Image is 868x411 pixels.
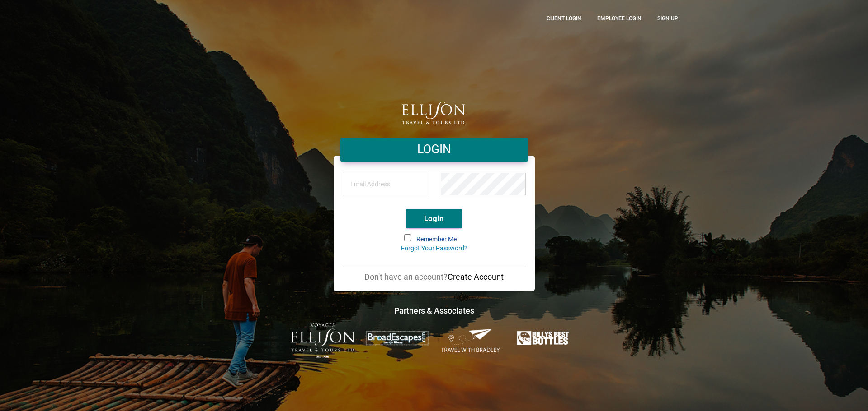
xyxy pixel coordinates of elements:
[406,209,462,228] button: Login
[439,328,504,353] img: Travel-With-Bradley.png
[402,102,466,124] img: logo.png
[512,328,577,348] img: Billys-Best-Bottles.png
[347,141,521,158] h4: LOGIN
[343,272,526,282] p: Don't have an account?
[183,305,685,316] h4: Partners & Associates
[364,330,429,346] img: broadescapes.png
[343,173,428,195] input: Email Address
[401,245,467,252] a: Forgot Your Password?
[540,7,588,30] a: CLient Login
[590,7,648,30] a: Employee Login
[291,323,356,358] img: ET-Voyages-text-colour-Logo-with-est.png
[448,272,504,282] a: Create Account
[651,7,685,30] a: Sign up
[405,235,463,244] label: Remember Me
